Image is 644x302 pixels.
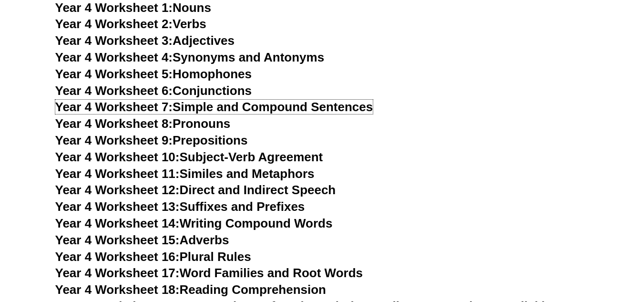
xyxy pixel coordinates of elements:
[55,17,173,31] span: Year 4 Worksheet 2:
[55,233,180,247] span: Year 4 Worksheet 15:
[55,17,206,31] a: Year 4 Worksheet 2:Verbs
[55,266,363,280] a: Year 4 Worksheet 17:Word Families and Root Words
[55,250,180,264] span: Year 4 Worksheet 16:
[55,50,325,64] a: Year 4 Worksheet 4:Synonyms and Antonyms
[485,194,644,302] iframe: Chat Widget
[55,0,211,15] a: Year 4 Worksheet 1:Nouns
[55,250,251,264] a: Year 4 Worksheet 16:Plural Rules
[55,116,173,131] span: Year 4 Worksheet 8:
[55,150,180,164] span: Year 4 Worksheet 10:
[55,282,180,297] span: Year 4 Worksheet 18:
[55,183,336,197] a: Year 4 Worksheet 12:Direct and Indirect Speech
[55,83,252,98] a: Year 4 Worksheet 6:Conjunctions
[55,199,180,214] span: Year 4 Worksheet 13:
[55,216,333,230] a: Year 4 Worksheet 14:Writing Compound Words
[55,150,323,164] a: Year 4 Worksheet 10:Subject-Verb Agreement
[55,83,173,98] span: Year 4 Worksheet 6:
[55,67,252,81] a: Year 4 Worksheet 5:Homophones
[55,50,173,64] span: Year 4 Worksheet 4:
[55,33,235,48] a: Year 4 Worksheet 3:Adjectives
[55,33,173,48] span: Year 4 Worksheet 3:
[55,167,315,181] a: Year 4 Worksheet 11:Similes and Metaphors
[55,100,173,114] span: Year 4 Worksheet 7:
[55,116,231,131] a: Year 4 Worksheet 8:Pronouns
[55,100,373,114] a: Year 4 Worksheet 7:Simple and Compound Sentences
[55,133,173,147] span: Year 4 Worksheet 9:
[55,266,180,280] span: Year 4 Worksheet 17:
[55,67,173,81] span: Year 4 Worksheet 5:
[55,183,180,197] span: Year 4 Worksheet 12:
[55,199,305,214] a: Year 4 Worksheet 13:Suffixes and Prefixes
[55,0,173,15] span: Year 4 Worksheet 1:
[55,167,180,181] span: Year 4 Worksheet 11:
[55,233,229,247] a: Year 4 Worksheet 15:Adverbs
[55,282,326,297] a: Year 4 Worksheet 18:Reading Comprehension
[55,216,180,230] span: Year 4 Worksheet 14:
[55,133,248,147] a: Year 4 Worksheet 9:Prepositions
